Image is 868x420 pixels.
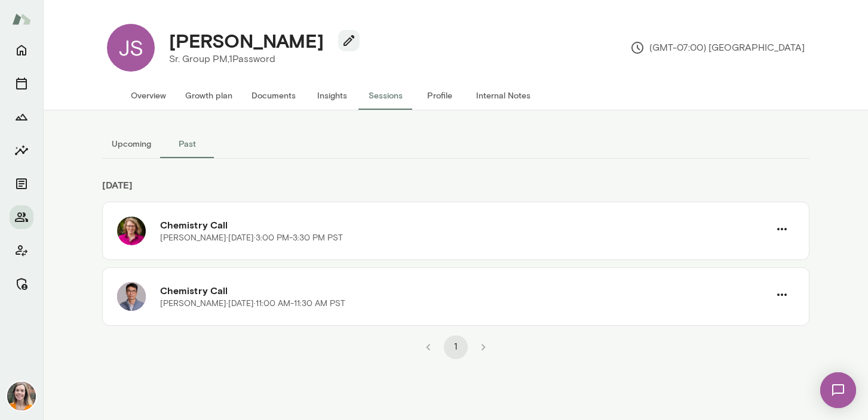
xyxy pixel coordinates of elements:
button: Growth Plan [10,105,33,129]
button: Internal Notes [467,81,540,110]
button: Overview [121,81,176,110]
button: Profile [413,81,467,110]
button: Documents [242,81,305,110]
button: Upcoming [102,129,161,158]
p: (GMT-07:00) [GEOGRAPHIC_DATA] [630,41,805,55]
button: Sessions [10,72,33,95]
h4: [PERSON_NAME] [169,29,324,52]
button: page 1 [444,335,468,359]
button: Insights [305,81,359,110]
button: Client app [10,239,33,262]
p: Sr. Group PM, 1Password [169,52,350,66]
button: Manage [10,272,33,296]
button: Sessions [359,81,413,110]
div: pagination [102,326,809,359]
h6: Chemistry Call [160,283,769,298]
button: Home [10,38,33,62]
button: Insights [10,138,33,162]
img: Mento [12,8,31,30]
p: [PERSON_NAME] · [DATE] · 11:00 AM-11:30 AM PST [160,298,345,310]
div: JS [107,24,155,72]
button: Documents [10,172,33,196]
div: basic tabs example [102,129,809,158]
button: Growth plan [176,81,242,110]
button: Members [10,205,33,229]
h6: [DATE] [102,178,809,202]
h6: Chemistry Call [160,218,769,232]
nav: pagination navigation [415,335,497,359]
button: Past [161,129,214,158]
img: Carrie Kelly [7,382,36,410]
p: [PERSON_NAME] · [DATE] · 3:00 PM-3:30 PM PST [160,232,343,244]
